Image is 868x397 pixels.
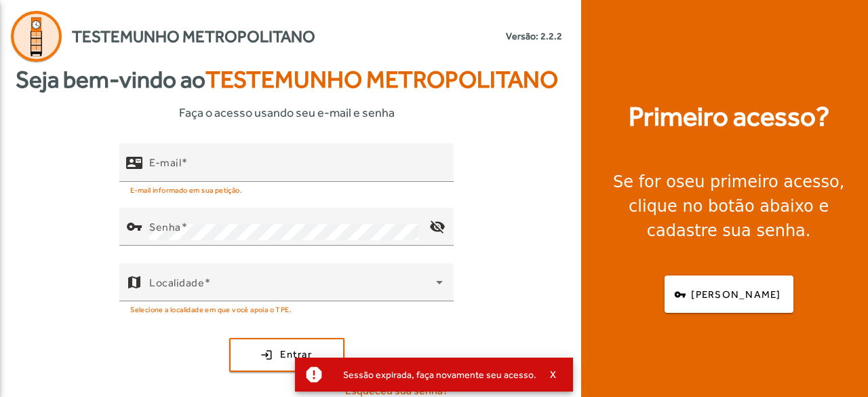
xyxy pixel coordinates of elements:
[130,182,242,197] mat-hint: E-mail informado em sua petição.
[421,210,454,243] mat-icon: visibility_off
[665,276,793,313] button: [PERSON_NAME]
[597,170,860,243] div: Se for o , clique no botão abaixo e cadastre sua senha.
[229,338,344,372] button: Entrar
[506,29,562,43] small: Versão: 2.2.2
[691,287,781,303] span: [PERSON_NAME]
[332,365,536,384] div: Sessão expirada, faça novamente seu acesso.
[126,154,142,170] mat-icon: contact_mail
[629,96,829,137] strong: Primeiro acesso?
[149,220,181,233] mat-label: Senha
[280,347,312,362] span: Entrar
[126,219,142,235] mat-icon: vpn_key
[149,155,181,168] mat-label: E-mail
[550,368,557,381] span: X
[72,24,315,49] span: Testemunho Metropolitano
[304,364,324,385] mat-icon: report
[16,62,558,98] strong: Seja bem-vindo ao
[149,276,204,288] mat-label: Localidade
[676,172,840,191] strong: seu primeiro acesso
[11,11,62,62] img: Logo Agenda
[130,301,292,316] mat-hint: Selecione a localidade em que você apoia o TPE.
[179,103,395,121] span: Faça o acesso usando seu e-mail e senha
[126,274,142,290] mat-icon: map
[536,368,570,381] button: X
[205,66,558,93] span: Testemunho Metropolitano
